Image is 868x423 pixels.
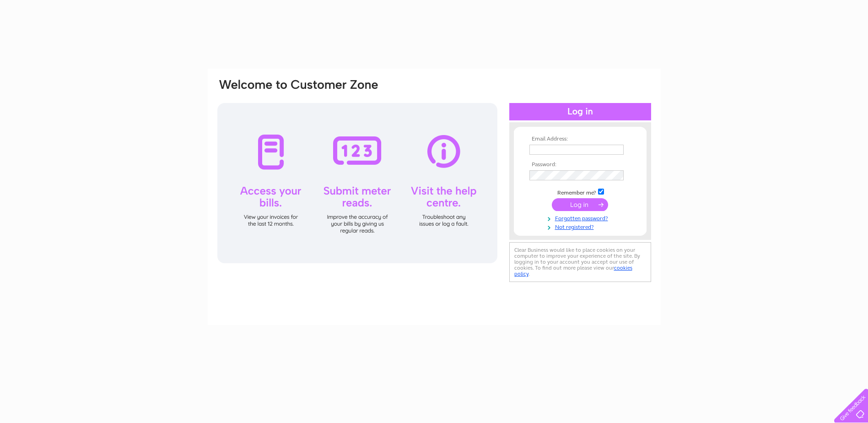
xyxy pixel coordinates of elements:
[527,162,633,168] th: Password:
[552,198,608,211] input: Submit
[527,187,633,196] td: Remember me?
[514,265,632,277] a: cookies policy
[529,213,633,222] a: Forgotten password?
[527,136,633,142] th: Email Address:
[529,222,633,231] a: Not registered?
[509,242,651,282] div: Clear Business would like to place cookies on your computer to improve your experience of the sit...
